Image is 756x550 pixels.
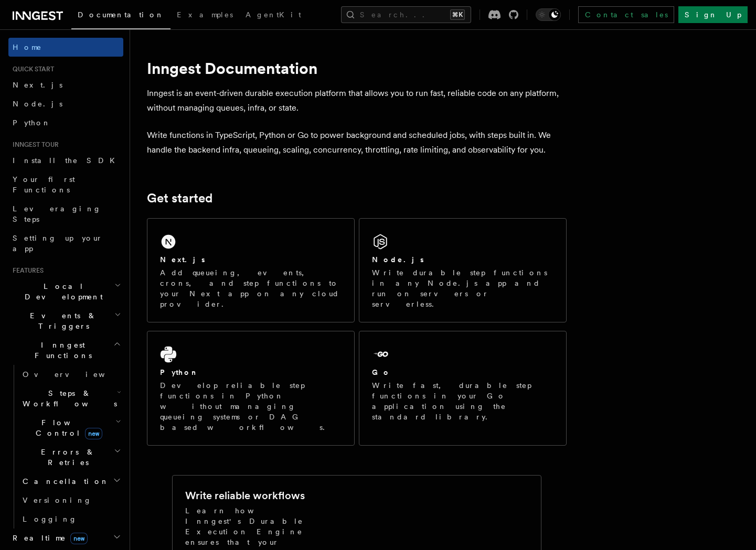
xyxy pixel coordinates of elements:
[71,3,171,29] a: Documentation
[8,229,123,258] a: Setting up your app
[678,6,748,23] a: Sign Up
[23,370,131,379] span: Overview
[359,331,567,446] a: GoWrite fast, durable step functions in your Go application using the standard library.
[578,6,674,23] a: Contact sales
[8,38,123,57] a: Home
[8,529,123,547] button: Realtimenew
[372,367,391,378] h2: Go
[18,413,123,443] button: Flow Controlnew
[8,266,44,275] span: Features
[185,488,305,503] h2: Write reliable workflows
[171,3,239,28] a: Examples
[147,331,355,446] a: PythonDevelop reliable step functions in Python without managing queueing systems or DAG based wo...
[18,447,114,468] span: Errors & Retries
[13,204,101,223] span: Leveraging Steps
[18,476,109,487] span: Cancellation
[13,156,121,165] span: Install the SDK
[8,365,123,529] div: Inngest Functions
[177,10,233,19] span: Examples
[13,175,75,194] span: Your first Functions
[8,170,123,199] a: Your first Functions
[18,384,123,413] button: Steps & Workflows
[18,491,123,510] a: Versioning
[8,310,114,331] span: Events & Triggers
[372,380,553,422] p: Write fast, durable step functions in your Go application using the standard library.
[13,42,42,52] span: Home
[8,94,123,113] a: Node.js
[85,428,102,439] span: new
[359,218,567,322] a: Node.jsWrite durable step functions in any Node.js app and run on servers or serverless.
[13,118,51,127] span: Python
[8,533,88,543] span: Realtime
[13,234,103,253] span: Setting up your app
[8,336,123,365] button: Inngest Functions
[160,367,199,378] h2: Python
[18,443,123,472] button: Errors & Retries
[239,3,307,28] a: AgentKit
[160,267,342,309] p: Add queueing, events, crons, and step functions to your Next app on any cloud provider.
[18,510,123,529] a: Logging
[18,472,123,491] button: Cancellation
[8,281,114,302] span: Local Development
[78,10,164,19] span: Documentation
[147,59,567,78] h1: Inngest Documentation
[13,100,62,108] span: Node.js
[8,65,54,73] span: Quick start
[372,254,424,265] h2: Node.js
[23,515,77,523] span: Logging
[13,81,62,89] span: Next.js
[18,365,123,384] a: Overview
[8,141,59,149] span: Inngest tour
[536,8,561,21] button: Toggle dark mode
[70,533,88,544] span: new
[147,218,355,322] a: Next.jsAdd queueing, events, crons, and step functions to your Next app on any cloud provider.
[160,380,342,433] p: Develop reliable step functions in Python without managing queueing systems or DAG based workflows.
[18,417,115,438] span: Flow Control
[8,277,123,306] button: Local Development
[8,199,123,229] a: Leveraging Steps
[450,9,465,20] kbd: ⌘K
[341,6,471,23] button: Search...⌘K
[23,496,92,504] span: Versioning
[8,76,123,94] a: Next.js
[8,340,113,361] span: Inngest Functions
[147,86,567,115] p: Inngest is an event-driven durable execution platform that allows you to run fast, reliable code ...
[372,267,553,309] p: Write durable step functions in any Node.js app and run on servers or serverless.
[147,191,212,206] a: Get started
[147,128,567,157] p: Write functions in TypeScript, Python or Go to power background and scheduled jobs, with steps bu...
[8,306,123,336] button: Events & Triggers
[18,388,117,409] span: Steps & Workflows
[246,10,301,19] span: AgentKit
[8,151,123,170] a: Install the SDK
[8,113,123,132] a: Python
[160,254,205,265] h2: Next.js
